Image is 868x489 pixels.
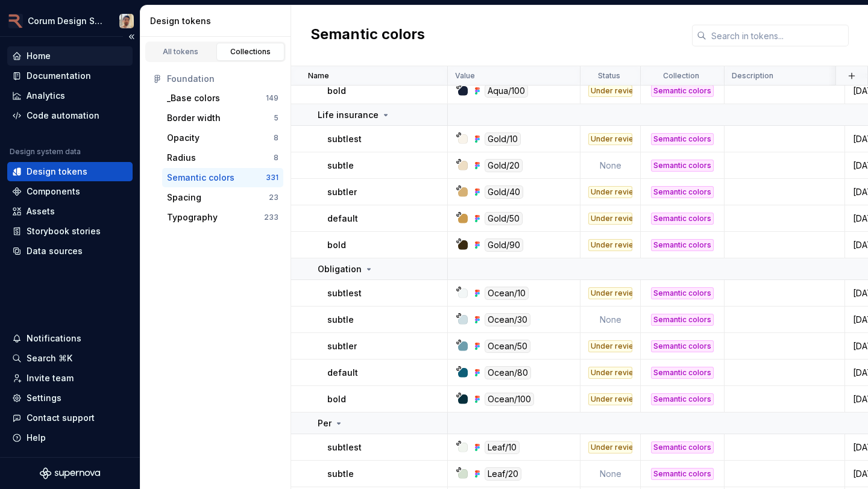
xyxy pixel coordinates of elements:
[327,367,358,379] p: default
[274,113,278,123] div: 5
[327,340,357,352] p: subtler
[588,186,632,198] div: Under review
[318,109,379,121] p: Life insurance
[274,153,278,163] div: 8
[27,225,101,237] div: Storybook stories
[580,307,641,333] td: None
[651,393,714,405] div: Semantic colors
[485,441,520,454] div: Leaf/10
[27,245,83,257] div: Data sources
[588,287,632,299] div: Under review
[651,239,714,251] div: Semantic colors
[28,15,105,27] div: Corum Design System
[588,441,632,453] div: Under review
[732,71,773,81] p: Description
[266,93,278,103] div: 149
[162,128,283,148] button: Opacity8
[327,393,346,405] p: bold
[485,212,523,225] div: Gold/50
[7,46,133,66] a: Home
[327,85,346,97] p: bold
[327,441,362,453] p: subtlest
[7,66,133,86] a: Documentation
[7,428,133,447] button: Help
[266,173,278,182] div: 331
[7,182,133,201] a: Components
[485,467,521,481] div: Leaf/20
[167,112,221,124] div: Border width
[27,352,72,364] div: Search ⌘K
[588,340,632,352] div: Under review
[167,132,200,144] div: Opacity
[651,367,714,379] div: Semantic colors
[167,211,218,223] div: Typography
[485,185,523,199] div: Gold/40
[10,147,81,157] div: Design system data
[651,468,714,480] div: Semantic colors
[580,152,641,179] td: None
[27,166,87,178] div: Design tokens
[27,332,81,344] div: Notifications
[2,8,137,34] button: Corum Design SystemJulian Moss
[455,71,475,81] p: Value
[318,263,362,275] p: Obligation
[588,85,632,97] div: Under review
[27,50,51,62] div: Home
[162,208,283,227] button: Typography233
[7,241,133,261] a: Data sources
[27,372,74,384] div: Invite team
[327,213,358,225] p: default
[7,86,133,105] a: Analytics
[123,28,140,45] button: Collapse sidebar
[327,160,354,172] p: subtle
[651,186,714,198] div: Semantic colors
[485,393,534,406] div: Ocean/100
[327,239,346,251] p: bold
[167,73,278,85] div: Foundation
[485,340,530,353] div: Ocean/50
[27,432,46,444] div: Help
[327,468,354,480] p: subtle
[162,148,283,167] button: Radius8
[651,133,714,145] div: Semantic colors
[651,340,714,352] div: Semantic colors
[485,132,521,146] div: Gold/10
[588,367,632,379] div: Under review
[651,314,714,326] div: Semantic colors
[119,14,134,28] img: Julian Moss
[162,89,283,108] button: _Base colors149
[663,71,699,81] p: Collection
[150,15,286,27] div: Design tokens
[40,467,100,479] a: Supernova Logo
[167,192,201,204] div: Spacing
[580,461,641,487] td: None
[588,213,632,225] div: Under review
[27,392,61,404] div: Settings
[7,388,133,408] a: Settings
[485,238,523,252] div: Gold/90
[162,168,283,187] button: Semantic colors331
[7,369,133,388] a: Invite team
[485,313,530,326] div: Ocean/30
[485,159,523,172] div: Gold/20
[8,14,23,28] img: 0b9e674d-52c3-42c0-a907-e3eb623f920d.png
[269,193,278,202] div: 23
[485,84,528,98] div: Aqua/100
[167,92,220,104] div: _Base colors
[27,185,80,198] div: Components
[27,412,95,424] div: Contact support
[27,90,65,102] div: Analytics
[167,152,196,164] div: Radius
[327,133,362,145] p: subtlest
[651,85,714,97] div: Semantic colors
[162,188,283,207] button: Spacing23
[327,186,357,198] p: subtler
[308,71,329,81] p: Name
[7,329,133,348] button: Notifications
